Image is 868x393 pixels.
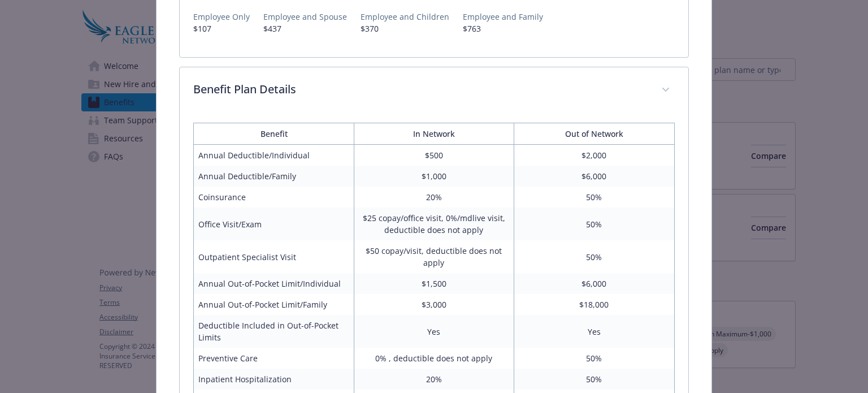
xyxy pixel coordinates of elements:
td: $1,000 [354,166,514,187]
td: Annual Out-of-Pocket Limit/Individual [194,273,354,294]
td: Coinsurance [194,187,354,208]
td: Annual Deductible/Family [194,166,354,187]
th: Out of Network [514,123,674,145]
td: $6,000 [514,166,674,187]
td: Deductible Included in Out-of-Pocket Limits [194,315,354,348]
td: Preventive Care [194,348,354,369]
td: Yes [514,315,674,348]
p: Employee and Family [463,11,543,23]
p: Employee Only [193,11,250,23]
td: 50% [514,187,674,208]
td: $3,000 [354,294,514,315]
td: $50 copay/visit, deductible does not apply [354,240,514,273]
td: 0% , deductible does not apply [354,348,514,369]
td: Annual Deductible/Individual [194,145,354,166]
p: $763 [463,23,543,34]
div: Benefit Plan Details [180,67,688,114]
td: 50% [514,369,674,390]
td: $25 copay/office visit, 0%/mdlive visit, deductible does not apply [354,208,514,240]
p: $370 [361,23,449,34]
td: $6,000 [514,273,674,294]
td: $18,000 [514,294,674,315]
td: Yes [354,315,514,348]
td: Outpatient Specialist Visit [194,240,354,273]
p: $107 [193,23,250,34]
td: 50% [514,208,674,240]
td: $500 [354,145,514,166]
td: 50% [514,240,674,273]
td: Inpatient Hospitalization [194,369,354,390]
p: $437 [263,23,347,34]
th: Benefit [194,123,354,145]
p: Benefit Plan Details [193,81,647,98]
td: $2,000 [514,145,674,166]
td: 20% [354,187,514,208]
td: 20% [354,369,514,390]
td: $1,500 [354,273,514,294]
td: Office Visit/Exam [194,208,354,240]
th: In Network [354,123,514,145]
p: Employee and Spouse [263,11,347,23]
p: Employee and Children [361,11,449,23]
td: 50% [514,348,674,369]
td: Annual Out-of-Pocket Limit/Family [194,294,354,315]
